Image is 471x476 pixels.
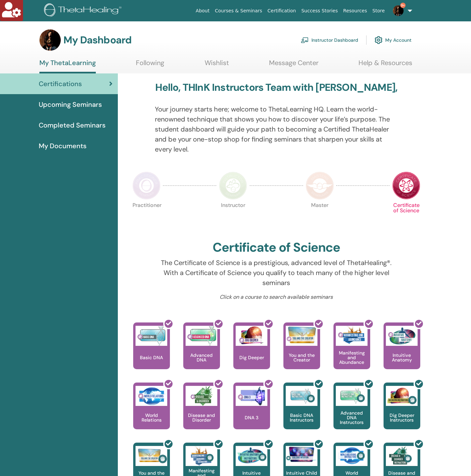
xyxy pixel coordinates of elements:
a: Success Stories [299,5,340,17]
a: Intuitive Anatomy Intuitive Anatomy [384,322,420,383]
p: Your journey starts here; welcome to ThetaLearning HQ. Learn the world-renowned technique that sh... [155,104,398,154]
a: About [193,5,212,17]
p: Basic DNA Instructors [283,413,320,422]
a: Advanced DNA Instructors Advanced DNA Instructors [333,383,370,443]
img: Manifesting and Abundance Instructors [186,446,217,466]
a: Help & Resources [359,59,412,72]
a: Instructor Dashboard [301,33,358,47]
h3: Hello, THInK Instructors Team with [PERSON_NAME], [155,81,397,93]
p: The Certificate of Science is a prestigious, advanced level of ThetaHealing®. With a Certificate ... [155,258,398,288]
img: logo.png [44,3,124,18]
p: Intuitive Anatomy [384,353,420,362]
p: Instructor [219,203,247,231]
img: Disease and Disorder Instructors [386,446,418,466]
img: Instructor [219,172,247,200]
img: chalkboard-teacher.svg [301,37,309,43]
p: Manifesting and Abundance [333,350,370,365]
h2: Certificate of Science [213,240,340,255]
img: Advanced DNA Instructors [336,386,368,406]
span: 9+ [400,3,406,8]
img: default.jpg [393,5,404,16]
a: Dig Deeper Instructors Dig Deeper Instructors [384,383,420,443]
a: Certification [265,5,298,17]
a: Basic DNA Instructors Basic DNA Instructors [283,383,320,443]
a: Store [370,5,388,17]
img: DNA 3 [236,386,267,406]
a: Message Center [269,59,318,72]
p: Certificate of Science [392,203,420,231]
a: Following [136,59,164,72]
img: Basic DNA Instructors [286,386,317,406]
img: You and the Creator [286,326,317,344]
h3: My Dashboard [63,34,132,46]
a: Resources [340,5,370,17]
img: World Relations [136,386,167,406]
a: Basic DNA Basic DNA [133,322,170,383]
img: Basic DNA [136,326,167,346]
img: cog.svg [375,34,383,46]
img: Master [306,172,334,200]
span: My Documents [39,141,86,151]
a: DNA 3 DNA 3 [233,383,270,443]
a: Courses & Seminars [212,5,265,17]
span: Upcoming Seminars [39,99,102,109]
a: Dig Deeper Dig Deeper [233,322,270,383]
a: Disease and Disorder Disease and Disorder [183,383,220,443]
img: Manifesting and Abundance [336,326,368,346]
p: Advanced DNA Instructors [333,411,370,425]
img: Dig Deeper Instructors [386,386,418,406]
span: Completed Seminars [39,120,105,130]
p: Dig Deeper Instructors [384,413,420,422]
img: Dig Deeper [236,326,267,346]
p: Disease and Disorder [183,413,220,422]
p: World Relations [133,413,170,422]
p: Click on a course to search available seminars [155,293,398,301]
img: Advanced DNA [186,326,217,346]
img: Intuitive Child In Me Instructors [286,446,317,462]
a: Wishlist [205,59,229,72]
img: default.jpg [39,29,61,51]
p: Practitioner [133,203,161,231]
a: My Account [375,33,412,47]
a: My ThetaLearning [39,59,96,73]
img: Intuitive Anatomy [386,326,418,346]
a: You and the Creator You and the Creator [283,322,320,383]
img: You and the Creator Instructors [136,446,167,466]
a: World Relations World Relations [133,383,170,443]
img: Disease and Disorder [186,386,217,406]
img: World Relations Instructors [336,446,368,466]
a: Advanced DNA Advanced DNA [183,322,220,383]
img: Intuitive Anatomy Instructors [236,446,267,466]
p: You and the Creator [283,353,320,362]
p: Master [306,203,334,231]
span: Certifications [39,79,82,89]
img: Practitioner [133,172,161,200]
p: Advanced DNA [183,353,220,362]
p: Dig Deeper [237,355,267,360]
img: Certificate of Science [392,172,420,200]
a: Manifesting and Abundance Manifesting and Abundance [333,322,370,383]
